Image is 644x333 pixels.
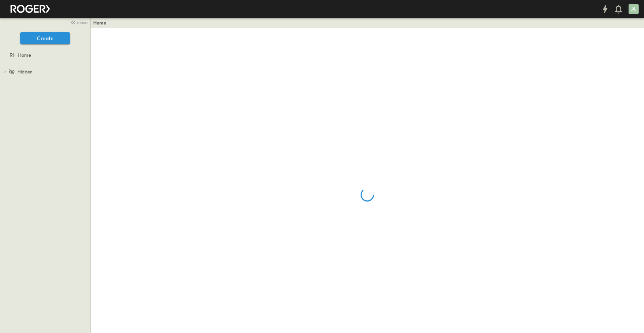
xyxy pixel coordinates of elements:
[20,32,70,44] button: Create
[18,52,31,58] span: Home
[93,19,110,26] nav: breadcrumbs
[1,50,88,60] a: Home
[17,68,33,75] span: Hidden
[93,19,106,26] a: Home
[77,19,88,26] span: close
[67,17,89,27] button: close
